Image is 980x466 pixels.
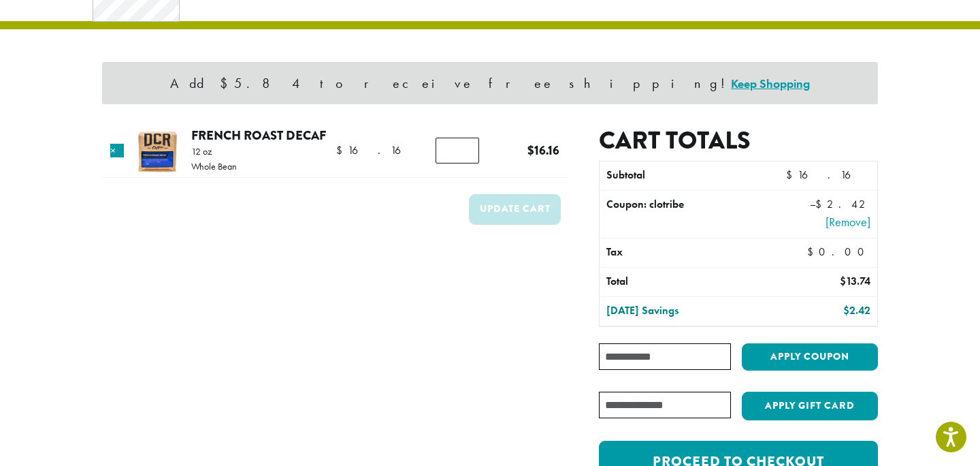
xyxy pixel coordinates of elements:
th: Subtotal [600,161,766,190]
span: $ [843,303,849,317]
button: Update cart [469,194,561,225]
button: Apply Gift Card [742,392,878,420]
td: – [766,191,877,238]
bdi: 13.74 [840,274,870,288]
a: Remove clotribe coupon [773,213,870,231]
div: Add $5.84 to receive free shipping! [102,62,878,104]
img: French Roast Decaf | Dillanos Coffee Roasters [135,129,180,174]
bdi: 2.42 [843,303,870,317]
span: $ [807,245,819,259]
th: Tax [600,238,796,267]
p: Whole Bean [191,161,237,171]
span: $ [336,143,348,157]
span: $ [786,168,798,182]
a: Remove this item [110,144,124,157]
span: $ [527,141,534,159]
bdi: 16.16 [786,168,870,182]
span: $ [840,274,846,288]
th: [DATE] Savings [600,297,766,326]
p: 12 oz [191,146,237,156]
span: 2.42 [815,197,870,211]
span: $ [815,197,827,211]
a: Keep Shopping [731,76,810,91]
h2: Cart totals [599,126,878,155]
button: Apply coupon [742,343,878,371]
th: Coupon: clotribe [600,191,766,238]
bdi: 0.00 [807,245,870,259]
bdi: 16.16 [336,143,421,157]
a: French Roast Decaf [191,126,326,144]
bdi: 16.16 [527,141,559,159]
input: Product quantity [436,138,479,164]
th: Total [600,268,766,296]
